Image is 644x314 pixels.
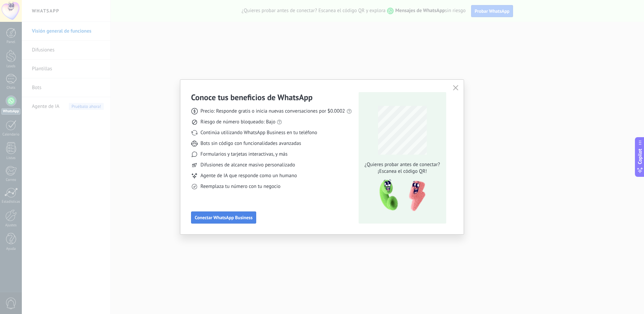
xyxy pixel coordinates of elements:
[363,168,442,175] span: ¡Escanea el código QR!
[363,161,442,168] span: ¿Quieres probar antes de conectar?
[200,108,345,115] span: Precio: Responde gratis o inicia nuevas conversaciones por $0.0002
[200,183,280,190] span: Reemplaza tu número con tu negocio
[191,92,313,103] h3: Conoce tus beneficios de WhatsApp
[200,129,317,136] span: Continúa utilizando WhatsApp Business en tu teléfono
[637,149,643,164] span: Copilot
[200,140,301,147] span: Bots sin código con funcionalidades avanzadas
[195,215,252,220] span: Conectar WhatsApp Business
[200,172,297,179] span: Agente de IA que responde como un humano
[374,178,427,213] img: qr-pic-1x.png
[200,119,275,125] span: Riesgo de número bloqueado: Bajo
[200,162,295,168] span: Difusiones de alcance masivo personalizado
[191,211,256,224] button: Conectar WhatsApp Business
[200,151,287,158] span: Formularios y tarjetas interactivas, y más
